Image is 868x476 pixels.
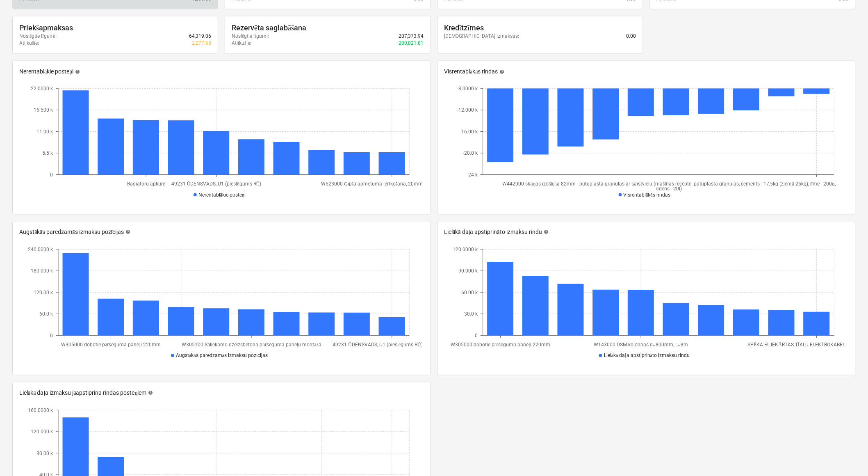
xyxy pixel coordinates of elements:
[399,33,424,40] p: 207,373.94
[31,86,53,92] tspan: 22.0000 k
[498,69,505,74] span: help
[19,389,424,398] div: Lielākā daļa izmaksu jāapstiprina rindas posteņiem
[321,181,423,187] tspan: W523000 Ģipša apmetuma ierīkošana, 20mm
[176,353,268,359] span: Augstākās paredzamās izmaksu pozīcijas
[192,40,211,47] p: 2,277.68
[28,407,53,413] tspan: 160.0000 k
[31,429,53,435] tspan: 120.000 k
[19,228,424,237] div: Augstākās paredzamās izmaksu pozīcijas
[36,451,53,456] tspan: 80.00 k
[34,108,53,113] tspan: 16.500 k
[467,172,478,178] tspan: -24 k
[444,33,519,40] p: [DEMOGRAPHIC_DATA] izmaksas :
[124,230,131,235] span: help
[198,192,246,198] span: Nerentablākie posteņi
[461,290,478,295] tspan: 60.00 k
[182,342,321,348] tspan: W305100 Saliekamo dzelzsbetona pārseguma paneļu montāža
[127,181,165,187] tspan: Radiatoru apkure
[444,228,849,237] div: Lielākā daļa apstiprināto izmaksu rindu
[19,67,424,76] div: Nerentablākie posteņi
[189,33,211,40] p: 64,319.06
[458,268,478,274] tspan: 90.000 k
[453,247,478,252] tspan: 120.0000 k
[464,311,478,317] tspan: 30.0 k
[457,108,478,113] tspan: -12.000 k
[61,342,161,348] tspan: W305000 dobotie pārseguma paneļi 220mm
[624,192,671,198] span: Visrentablākās rindas
[50,333,53,339] tspan: 0
[171,181,262,187] tspan: 49231 ŪDENSVADS, U1 (pieslēgums RŪ)
[451,342,551,348] tspan: W305000 dobotie pārseguma paneļi 220mm
[475,333,478,339] tspan: 0
[232,40,251,47] p: Atlikušie :
[542,230,549,235] span: help
[460,129,478,135] tspan: -16.00 k
[748,342,847,348] tspan: SPĒKA EL.IEKĀRTAS TĪKLU ELEKTROKABEĻI
[333,342,423,348] tspan: 49231 ŪDENSVADS, U1 (pieslēgums RŪ)
[28,247,53,252] tspan: 240.0000 k
[73,69,80,74] span: help
[594,342,688,348] tspan: W143000 DSM kolonnas d=800mm, L=8m
[50,172,53,178] tspan: 0
[604,353,690,359] span: Lielākā daļa apstiprināto izmaksu rindu
[232,23,424,33] div: Rezervēta saglabāšana
[827,437,868,476] iframe: Chat Widget
[31,268,53,274] tspan: 180.000 k
[39,311,53,317] tspan: 60.0 k
[232,33,269,40] p: Noslēgtie līgumi :
[19,40,39,47] p: Atlikušie :
[19,23,211,33] div: Priekšapmaksas
[399,40,424,47] p: 200,821.81
[457,86,478,92] tspan: -8.0000 k
[36,129,53,135] tspan: 11.00 k
[627,33,636,40] p: 0.00
[444,23,636,33] div: Kredītzīmes
[34,290,53,295] tspan: 120.00 k
[503,181,836,187] tspan: W442000 skaņas izolācija 82mm - putuplasta granulas ar saistvielu (mašīnas recepte: putuplasta gr...
[19,33,57,40] p: Noslēgtie līgumi :
[42,151,53,156] tspan: 5.5 k
[147,391,153,396] span: help
[463,151,478,156] tspan: -20.0 k
[444,67,849,76] div: Visrentablākās rindas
